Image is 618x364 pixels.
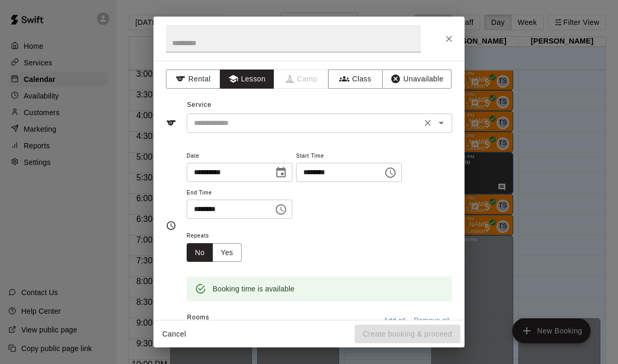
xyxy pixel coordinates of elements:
[271,162,291,183] button: Choose date, selected date is Oct 9, 2025
[378,313,411,329] button: Add all
[440,30,458,48] button: Close
[187,229,250,243] span: Repeats
[213,243,242,262] button: Yes
[187,314,209,321] span: Rooms
[166,220,176,231] svg: Timing
[328,69,383,89] button: Class
[187,101,212,108] span: Service
[271,199,291,220] button: Choose time, selected time is 7:30 PM
[380,162,401,183] button: Choose time, selected time is 7:00 PM
[187,149,292,163] span: Date
[166,69,220,89] button: Rental
[411,313,452,329] button: Remove all
[274,69,329,89] span: Camps can only be created in the Services page
[187,186,292,200] span: End Time
[434,116,448,130] button: Open
[187,243,242,262] div: outlined button group
[158,325,191,344] button: Cancel
[187,243,213,262] button: No
[382,69,452,89] button: Unavailable
[213,279,294,298] div: Booking time is available
[296,149,402,163] span: Start Time
[220,69,274,89] button: Lesson
[420,116,435,130] button: Clear
[166,118,176,128] svg: Service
